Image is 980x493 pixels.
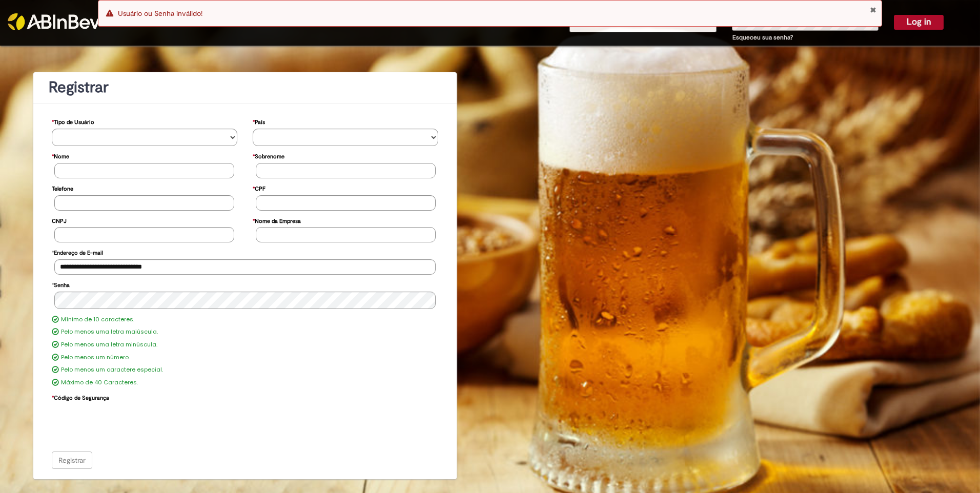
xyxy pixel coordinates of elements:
label: Pelo menos um caractere especial. [61,366,163,374]
label: Endereço de E-mail [52,244,103,259]
label: Telefone [52,180,73,195]
img: ABInbev-white.png [8,13,100,30]
label: Senha [52,277,70,292]
button: Log in [894,15,944,29]
label: Tipo de Usuário [52,114,94,129]
label: Mínimo de 10 caracteres. [61,316,134,324]
label: Pelo menos uma letra maiúscula. [61,328,158,336]
label: CNPJ [52,213,67,228]
label: Nome [52,148,69,163]
label: Pelo menos uma letra minúscula. [61,341,157,349]
label: Máximo de 40 Caracteres. [61,379,138,387]
button: Close Notification [870,6,876,14]
a: Esqueceu sua senha? [732,33,793,42]
label: País [253,114,265,129]
label: Pelo menos um número. [61,354,130,362]
h1: Registrar [49,79,441,96]
label: CPF [253,180,266,195]
label: Código de Segurança [52,389,109,404]
iframe: reCAPTCHA [54,404,210,444]
label: Nome da Empresa [253,213,301,228]
span: Usuário ou Senha inválido! [118,9,202,18]
label: Sobrenome [253,148,284,163]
